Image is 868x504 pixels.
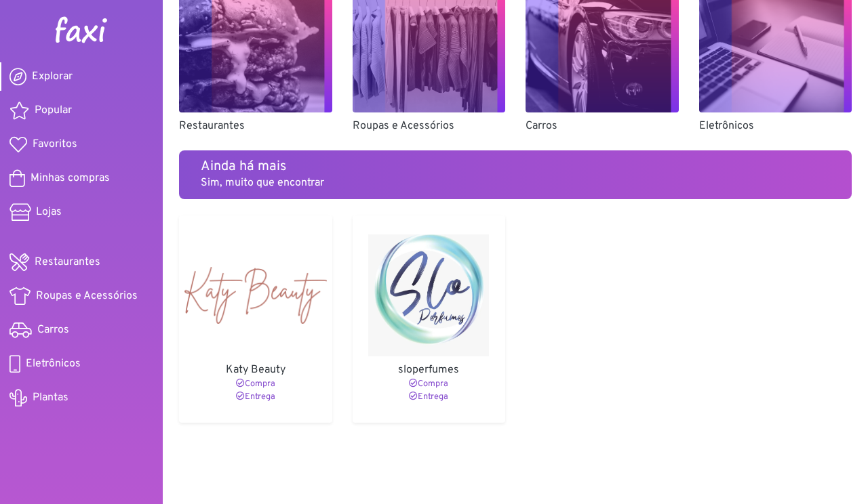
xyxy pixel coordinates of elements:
img: Katy Beauty [184,234,327,356]
p: Compra [184,378,327,391]
span: Roupas e Acessórios [36,288,138,304]
p: Sim, muito que encontrar [201,175,830,191]
a: sloperfumes sloperfumes Compra Entrega [353,215,506,423]
p: Carros [526,118,679,134]
p: Katy Beauty [184,362,327,378]
span: Eletrônicos [26,356,81,372]
p: Entrega [358,391,500,404]
span: Explorar [32,68,73,85]
span: Carros [37,322,69,338]
span: Plantas [33,390,68,406]
p: Entrega [184,391,327,404]
span: Favoritos [33,136,77,152]
p: Roupas e Acessórios [353,118,506,134]
p: Compra [358,378,500,391]
a: Katy Beauty Katy Beauty Compra Entrega [179,215,332,423]
p: Restaurantes [179,118,332,134]
span: Popular [35,102,72,119]
img: sloperfumes [358,234,500,356]
span: Restaurantes [35,254,100,270]
span: Minhas compras [31,170,110,186]
span: Lojas [36,204,62,220]
p: sloperfumes [358,362,500,378]
p: Eletrônicos [699,118,852,134]
h5: Ainda há mais [201,159,830,175]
